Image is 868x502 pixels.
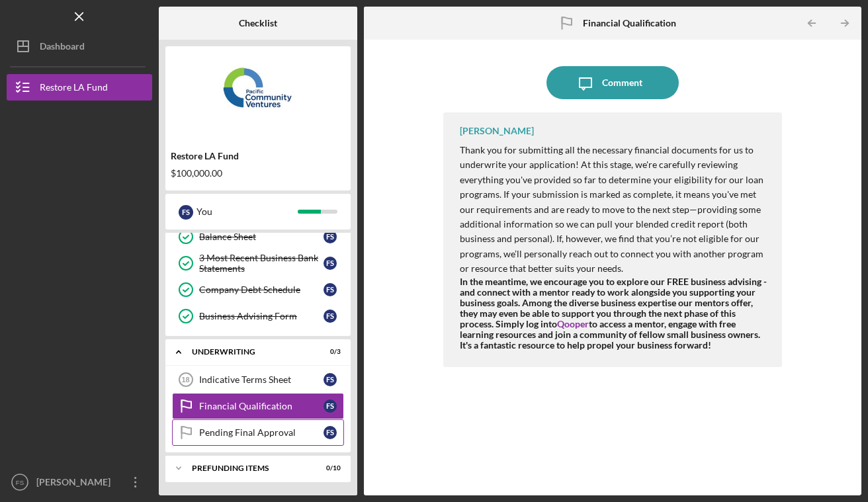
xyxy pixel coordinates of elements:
[199,231,324,242] div: Balance Sheet
[317,464,341,472] div: 0 / 10
[172,224,344,250] a: Balance SheetFS
[602,66,642,99] div: Comment
[40,33,85,63] div: Dashboard
[324,426,337,439] div: F S
[199,374,324,385] div: Indicative Terms Sheet
[172,276,344,303] a: Company Debt ScheduleFS
[192,464,308,472] div: Prefunding Items
[324,310,337,323] div: F S
[199,401,324,411] div: Financial Qualification
[583,18,676,28] b: Financial Qualification
[324,373,337,386] div: F S
[172,303,344,329] a: Business Advising FormFS
[172,393,344,419] a: Financial QualificationFS
[557,318,589,329] a: Qooper
[7,33,152,60] button: Dashboard
[199,284,324,295] div: Company Debt Schedule
[172,419,344,446] a: Pending Final ApprovalFS
[179,205,193,220] div: F S
[172,366,344,393] a: 18Indicative Terms SheetFS
[460,126,534,136] div: [PERSON_NAME]
[199,427,324,438] div: Pending Final Approval
[16,479,24,486] text: FS
[171,151,345,161] div: Restore LA Fund
[324,257,337,270] div: F S
[7,74,152,101] button: Restore LA Fund
[7,469,152,495] button: FS[PERSON_NAME]
[199,253,324,274] div: 3 Most Recent Business Bank Statements
[165,53,351,132] img: Product logo
[40,74,108,104] div: Restore LA Fund
[33,469,119,499] div: [PERSON_NAME]
[324,399,337,413] div: F S
[324,230,337,243] div: F S
[171,168,345,179] div: $100,000.00
[460,143,769,276] p: Thank you for submitting all the necessary financial documents for us to underwrite your applicat...
[192,348,308,356] div: Underwriting
[196,200,298,223] div: You
[460,276,767,351] strong: In the meantime, we encourage you to explore our FREE business advising - and connect with a ment...
[199,311,324,321] div: Business Advising Form
[546,66,679,99] button: Comment
[181,376,189,384] tspan: 18
[324,283,337,296] div: F S
[239,18,277,28] b: Checklist
[317,348,341,356] div: 0 / 3
[172,250,344,276] a: 3 Most Recent Business Bank StatementsFS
